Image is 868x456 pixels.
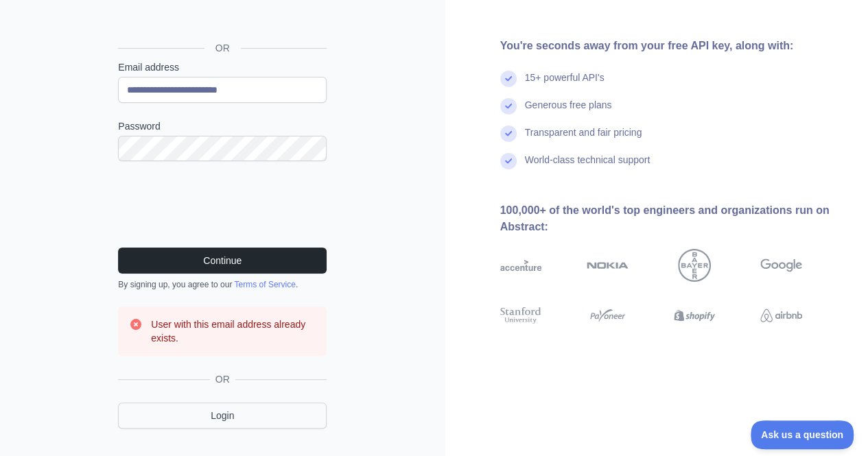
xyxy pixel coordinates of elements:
div: 100,000+ of the world's top engineers and organizations run on Abstract: [500,202,847,235]
h3: User with this email address already exists. [151,317,316,345]
img: nokia [587,249,629,282]
div: By signing up, you agree to our . [118,279,327,290]
label: Password [118,119,327,133]
label: Email address [118,60,327,74]
img: check mark [500,153,517,169]
span: OR [210,372,235,386]
img: check mark [500,71,517,87]
div: 15+ powerful API's [525,71,605,98]
div: You're seconds away from your free API key, along with: [500,38,847,54]
a: Terms of Service [234,280,295,289]
a: Login [118,403,327,429]
img: google [760,249,802,282]
span: OR [204,41,241,55]
img: shopify [674,305,716,326]
iframe: reCAPTCHA [118,178,327,231]
img: airbnb [760,305,802,326]
img: check mark [500,125,517,142]
div: World-class technical support [525,153,650,180]
img: bayer [678,249,711,282]
img: check mark [500,98,517,115]
div: Transparent and fair pricing [525,125,642,153]
img: payoneer [587,305,629,326]
img: stanford university [500,305,542,326]
button: Continue [118,248,327,274]
iframe: Toggle Customer Support [751,420,854,449]
iframe: Sign in with Google Button [111,2,331,32]
img: accenture [500,249,542,282]
div: Generous free plans [525,98,612,125]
